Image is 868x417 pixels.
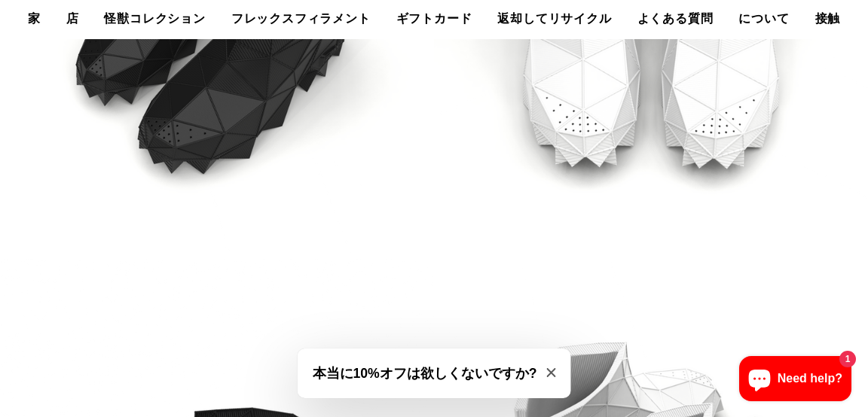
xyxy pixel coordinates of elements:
font: 家 [28,11,41,26]
inbox-online-store-chat: Shopifyオンラインストアチャット [735,356,856,405]
font: 接触 [815,11,841,26]
font: よくある質問 [637,11,714,26]
font: について [738,11,789,26]
font: フレックスフィラメント [231,11,371,26]
font: 返却してリサイクル [497,11,611,26]
font: ギフトカード [396,11,472,26]
font: 怪獣コレクション [104,11,205,26]
font: 店 [66,11,79,26]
